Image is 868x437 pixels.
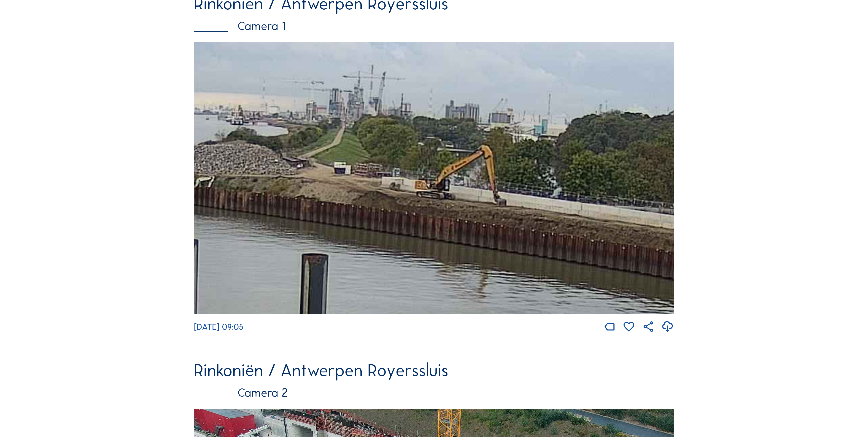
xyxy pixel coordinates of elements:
div: Camera 2 [194,387,674,399]
div: Camera 1 [194,20,674,32]
img: Image [194,42,674,314]
div: Rinkoniën / Antwerpen Royerssluis [194,362,674,379]
span: [DATE] 09:05 [194,322,243,332]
